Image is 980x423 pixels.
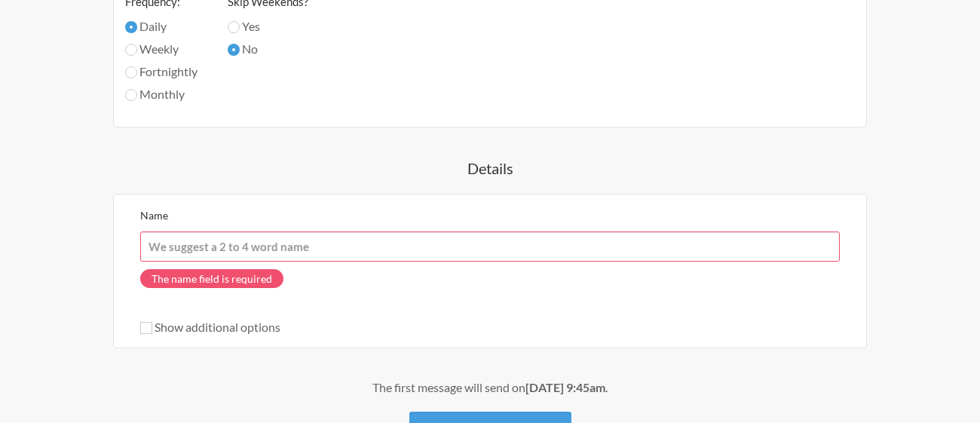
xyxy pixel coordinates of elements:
label: Show additional options [140,320,280,334]
input: Fortnightly [125,66,137,78]
input: No [228,44,240,56]
input: We suggest a 2 to 4 word name [140,231,840,262]
input: Daily [125,21,137,33]
label: Weekly [125,40,198,58]
label: Yes [228,17,308,35]
label: No [228,40,308,58]
input: Yes [228,21,240,33]
input: Weekly [125,44,137,56]
span: The name field is required [140,269,283,288]
div: The first message will send on . [53,379,927,397]
label: Fortnightly [125,63,198,81]
strong: [DATE] 9:45am [525,380,605,394]
input: Monthly [125,89,137,101]
h4: Details [53,158,927,179]
label: Daily [125,17,198,35]
label: Monthly [125,85,198,103]
label: Name [140,209,168,222]
input: Show additional options [140,322,152,334]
